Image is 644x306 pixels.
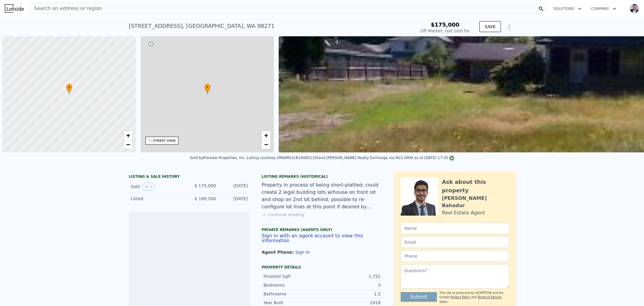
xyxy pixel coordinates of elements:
button: Sign In [295,250,310,255]
div: Bathrooms [264,291,322,297]
div: [STREET_ADDRESS] , [GEOGRAPHIC_DATA] , WA 98271 [129,22,275,30]
div: Sold [131,183,184,190]
div: 1.5 [322,291,381,297]
span: Agent Phone: [262,250,296,255]
div: 1,752 [322,273,381,279]
button: Submit [401,292,437,302]
div: This site is protected by reCAPTCHA and the Google and apply. [439,291,509,304]
div: LISTING & SALE HISTORY [129,174,250,180]
div: • [204,84,210,94]
button: View historical data [142,183,155,190]
span: $ 175,000 [194,183,216,188]
div: Property in process of being short-platted; could create 2 legal building lots w/house on front l... [262,181,383,210]
a: Zoom in [261,131,271,140]
input: Name [401,223,509,234]
button: Solutions [549,3,586,14]
span: Search an address or region [29,5,102,12]
a: Zoom in [123,131,133,140]
button: Show Options [503,21,515,33]
div: Property details [262,265,383,270]
button: Company [586,3,621,14]
div: Listed [131,196,184,202]
button: SAVE [479,21,501,32]
span: + [264,132,268,139]
img: avatar [630,4,639,13]
div: • [66,84,72,94]
button: Continue reading [262,212,304,218]
div: Listing courtesy of NWMLS (#24085119) and [PERSON_NAME] Realty Exchange via MLS GRID as of [DATE]... [247,156,454,160]
div: Year Built [264,300,322,306]
input: Email [401,236,509,248]
div: [DATE] [221,183,248,190]
div: Private Remarks (Agents Only) [262,227,383,233]
div: [DATE] [221,196,248,202]
div: Finished Sqft [264,273,322,279]
a: Terms of Service [478,295,501,299]
span: + [126,132,130,139]
span: − [264,141,268,148]
div: Bedrooms [264,282,322,288]
div: Real Estate Agent [442,209,485,216]
span: • [66,85,72,90]
div: Sold by Preview Properties, Inc. . [190,156,247,160]
a: Privacy Policy [450,295,470,299]
div: Off Market, last sold for [420,28,470,34]
div: 1918 [322,300,381,306]
div: Listing Remarks (Historical) [262,174,383,179]
img: Lotside [5,4,24,13]
button: Sign in with an agent account to view this information [262,233,383,243]
input: Phone [401,250,509,262]
div: STREET VIEW [153,138,176,143]
span: $ 189,500 [194,196,216,201]
div: Ask about this property [442,178,509,195]
div: 3 [322,282,381,288]
span: $175,000 [431,21,460,28]
span: − [126,141,130,148]
span: • [204,85,210,90]
div: [PERSON_NAME] Bahadur [442,195,509,209]
a: Zoom out [261,140,271,149]
a: Zoom out [123,140,133,149]
img: NWMLS Logo [449,156,454,161]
